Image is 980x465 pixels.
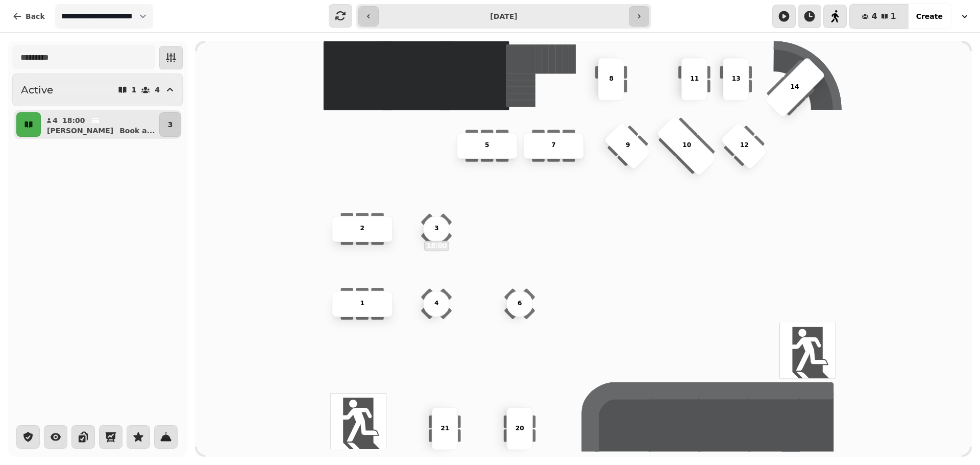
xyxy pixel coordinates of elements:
p: Book a ... [119,126,155,136]
span: 1 [891,12,896,20]
p: 11 [690,75,699,84]
p: 3 [434,224,439,233]
button: Create [908,4,951,29]
p: 12 [740,141,749,150]
button: 418:00[PERSON_NAME]Book a... [43,112,157,137]
button: 41 [849,4,908,29]
p: 21 [440,424,449,433]
p: 7 [551,141,556,150]
button: 3 [159,112,182,137]
p: 14 [791,83,799,92]
p: 13 [731,75,740,84]
p: 9 [626,141,630,150]
p: 18:00 [425,241,448,250]
p: 3 [168,119,173,130]
p: 4 [434,299,439,308]
p: 8 [609,75,614,84]
span: Create [916,13,943,20]
p: 4 [52,115,58,126]
p: 1 [132,86,137,93]
button: Active14 [12,74,183,106]
h2: Active [21,83,53,97]
p: 4 [155,86,160,93]
p: 10 [682,141,691,150]
p: 20 [516,424,524,433]
span: 4 [871,12,877,20]
p: 5 [485,141,489,150]
button: Back [4,4,53,29]
span: Back [26,13,45,20]
p: 6 [518,299,522,308]
p: [PERSON_NAME] [47,126,113,136]
p: 1 [360,299,364,308]
p: 18:00 [62,115,85,126]
p: 2 [360,224,364,233]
